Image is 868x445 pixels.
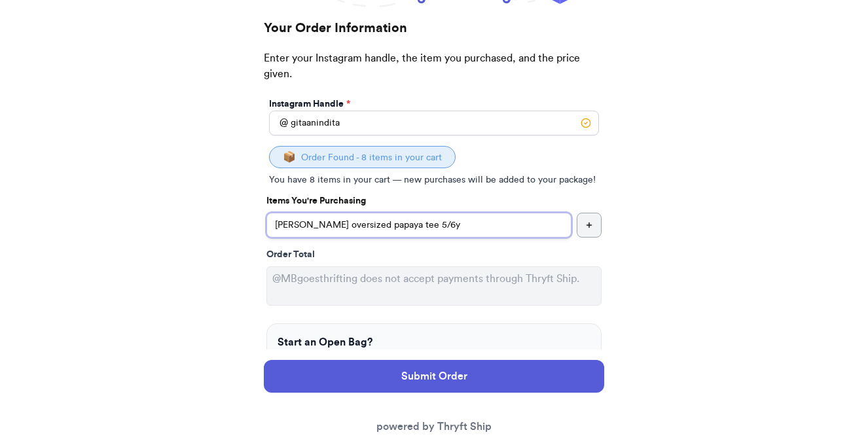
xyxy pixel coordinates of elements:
p: You have 8 items in your cart — new purchases will be added to your package! [269,173,599,187]
div: @ [269,111,288,135]
input: ex.funky hat [266,213,571,238]
p: Enter your Instagram handle, the item you purchased, and the price given. [264,50,604,95]
label: Instagram Handle [269,98,350,111]
span: Order Found - 8 items in your cart [301,153,442,162]
div: Order Total [266,248,602,261]
h3: Start an Open Bag? [278,334,590,350]
h2: Your Order Information [264,19,604,50]
span: 📦 [283,152,296,162]
p: Items You're Purchasing [266,194,602,207]
button: Submit Order [264,360,604,393]
a: powered by Thryft Ship [376,421,492,432]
